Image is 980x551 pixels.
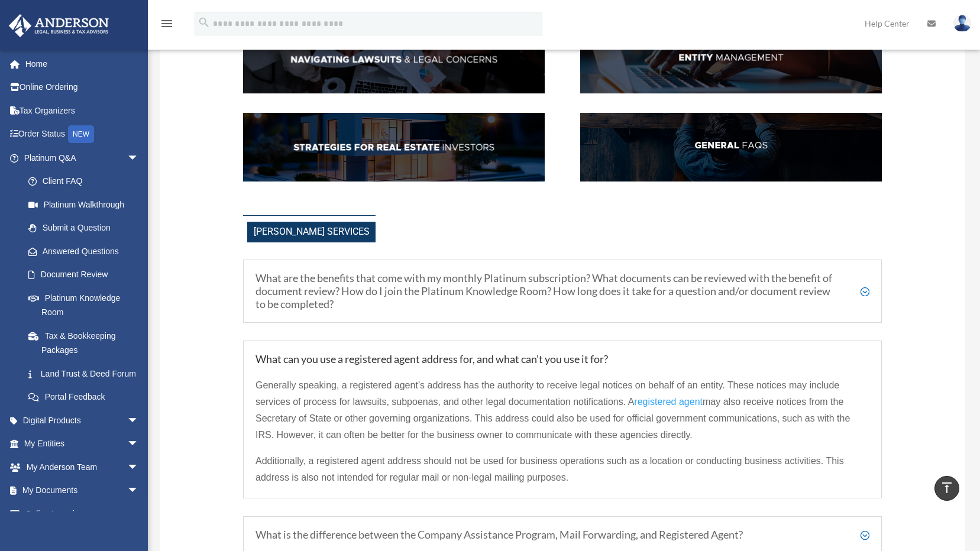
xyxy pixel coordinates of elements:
a: Platinum Walkthrough [17,193,157,216]
a: Document Review [17,263,157,287]
span: arrow_drop_down [127,479,151,503]
a: Portal Feedback [17,385,157,409]
span: arrow_drop_down [127,455,151,479]
h5: What can you use a registered agent address for, and what can’t you use it for? [255,353,869,366]
span: arrow_drop_down [127,432,151,456]
a: Platinum Knowledge Room [17,286,157,324]
img: NavLaw_hdr [243,25,545,94]
a: Answered Questions [17,239,157,263]
a: menu [160,21,174,31]
span: [PERSON_NAME] Services [247,222,376,242]
a: Tax & Bookkeeping Packages [17,324,157,362]
a: vertical_align_top [934,476,959,501]
span: arrow_drop_down [127,146,151,170]
span: Additionally, a registered agent address should not be used for business operations such as a loc... [255,456,844,482]
img: StratsRE_hdr [243,113,545,181]
a: Submit a Question [17,216,157,240]
span: may also receive notices from the Secretary of State or other governing organizations. This addre... [255,397,850,440]
a: My Entitiesarrow_drop_down [8,432,157,456]
a: My Anderson Teamarrow_drop_down [8,455,157,479]
a: Digital Productsarrow_drop_down [8,409,157,432]
span: arrow_drop_down [127,502,151,526]
a: Tax Organizers [8,99,157,122]
span: arrow_drop_down [127,409,151,433]
h5: What are the benefits that come with my monthly Platinum subscription? What documents can be revi... [255,272,869,310]
a: Online Learningarrow_drop_down [8,502,157,526]
span: registered agent [634,397,703,407]
a: Client FAQ [17,170,151,193]
img: Anderson Advisors Platinum Portal [5,14,112,37]
img: EntManag_hdr [580,25,882,94]
i: vertical_align_top [940,481,954,495]
a: Platinum Q&Aarrow_drop_down [8,146,157,170]
a: Online Ordering [8,76,157,99]
h5: What is the difference between the Company Assistance Program, Mail Forwarding, and Registered Ag... [255,529,869,542]
a: Land Trust & Deed Forum [17,362,157,385]
img: GenFAQ_hdr [580,113,882,181]
i: menu [160,17,174,31]
i: search [198,16,211,29]
span: Generally speaking, a registered agent’s address has the authority to receive legal notices on be... [255,380,839,407]
img: User Pic [953,15,971,32]
a: Home [8,52,157,76]
div: NEW [68,125,94,143]
a: registered agent [634,397,703,413]
a: Order StatusNEW [8,122,157,147]
a: My Documentsarrow_drop_down [8,479,157,503]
